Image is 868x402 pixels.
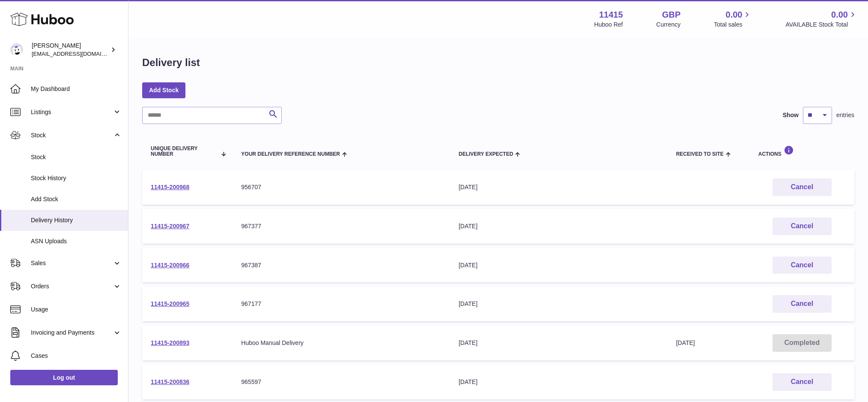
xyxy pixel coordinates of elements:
[459,300,659,308] div: [DATE]
[241,300,441,308] div: 967177
[459,261,659,269] div: [DATE]
[32,42,109,58] div: [PERSON_NAME]
[31,85,122,93] span: My Dashboard
[241,222,441,230] div: 967377
[151,223,189,230] a: 11415-200967
[31,305,122,314] span: Usage
[151,339,189,346] a: 11415-200893
[773,373,832,391] button: Cancel
[151,300,189,307] a: 11415-200965
[714,21,752,29] span: Total sales
[151,378,189,385] a: 11415-200836
[142,82,185,98] a: Add Stock
[783,111,799,119] label: Show
[31,195,122,203] span: Add Stock
[459,222,659,230] div: [DATE]
[151,262,189,269] a: 11415-200966
[241,261,441,269] div: 967387
[241,339,441,347] div: Huboo Manual Delivery
[836,111,854,119] span: entries
[31,329,113,337] span: Invoicing and Payments
[785,9,858,29] a: 0.00 AVAILABLE Stock Total
[151,184,189,190] a: 11415-200968
[594,21,623,29] div: Huboo Ref
[785,21,858,29] span: AVAILABLE Stock Total
[676,339,695,346] span: [DATE]
[662,9,680,21] strong: GBP
[31,282,113,290] span: Orders
[10,370,118,385] a: Log out
[31,108,113,116] span: Listings
[31,153,122,161] span: Stock
[676,151,724,157] span: Received to Site
[773,295,832,313] button: Cancel
[241,151,340,157] span: Your Delivery Reference Number
[31,174,122,182] span: Stock History
[656,21,681,29] div: Currency
[459,339,659,347] div: [DATE]
[758,145,846,157] div: Actions
[142,56,200,70] h1: Delivery list
[773,218,832,235] button: Cancel
[459,183,659,191] div: [DATE]
[773,178,832,196] button: Cancel
[151,146,217,157] span: Unique Delivery Number
[459,378,659,386] div: [DATE]
[726,9,743,21] span: 0.00
[31,216,122,224] span: Delivery History
[831,9,848,21] span: 0.00
[241,378,441,386] div: 965597
[714,9,752,29] a: 0.00 Total sales
[459,151,513,157] span: Delivery Expected
[599,9,623,21] strong: 11415
[10,43,23,56] img: care@shopmanto.uk
[241,183,441,191] div: 956707
[32,50,126,57] span: [EMAIL_ADDRESS][DOMAIN_NAME]
[31,131,113,139] span: Stock
[31,237,122,245] span: ASN Uploads
[31,259,113,267] span: Sales
[31,352,122,360] span: Cases
[773,257,832,274] button: Cancel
